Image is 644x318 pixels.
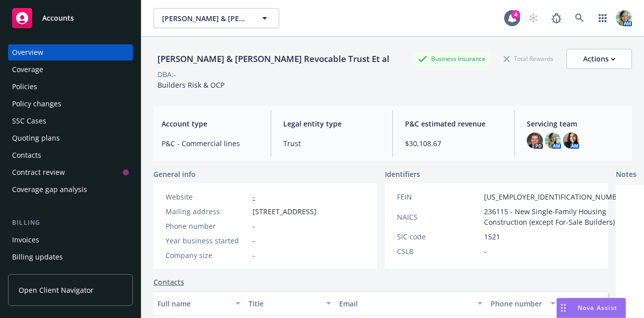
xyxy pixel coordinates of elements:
[397,192,480,202] div: FEIN
[484,192,628,202] span: [US_EMPLOYER_IDENTIFICATION_NUMBER]
[484,206,628,227] span: 236115 - New Single-Family Housing Construction (except For-Sale Builders)
[12,96,61,112] div: Policy changes
[153,52,393,66] div: [PERSON_NAME] & [PERSON_NAME] Revocable Trust Et al
[153,169,196,179] span: General info
[545,133,561,149] img: photo
[8,113,133,129] a: SSC Cases
[397,212,480,222] div: NAICS
[253,192,255,202] a: -
[162,118,259,129] span: Account type
[166,235,249,246] div: Year business started
[8,218,133,228] div: Billing
[405,138,502,149] span: $30,108.67
[166,206,249,217] div: Mailing address
[397,246,480,257] div: CSLB
[19,285,94,295] span: Open Client Navigator
[593,8,613,28] a: Switch app
[253,235,255,246] span: -
[12,44,43,60] div: Overview
[12,113,46,129] div: SSC Cases
[12,249,63,265] div: Billing updates
[12,147,41,163] div: Contacts
[8,164,133,180] a: Contract review
[8,61,133,78] a: Coverage
[578,303,617,312] span: Nova Assist
[157,298,229,309] div: Full name
[283,138,380,149] span: Trust
[397,231,480,242] div: SIC code
[253,250,255,261] span: -
[616,169,636,181] span: Notes
[570,8,590,28] a: Search
[546,8,567,28] a: Report a Bug
[153,8,279,28] button: [PERSON_NAME] & [PERSON_NAME] Revocable Trust Et al
[616,10,632,26] img: photo
[563,133,579,149] img: photo
[153,277,184,287] a: Contacts
[8,181,133,198] a: Coverage gap analysis
[413,52,491,65] div: Business Insurance
[583,49,615,69] div: Actions
[153,291,245,315] button: Full name
[253,221,255,231] span: -
[556,298,626,318] button: Nova Assist
[8,4,133,32] a: Accounts
[8,232,133,248] a: Invoices
[491,298,544,309] div: Phone number
[8,96,133,112] a: Policy changes
[162,13,249,24] span: [PERSON_NAME] & [PERSON_NAME] Revocable Trust Et al
[8,44,133,60] a: Overview
[8,130,133,146] a: Quoting plans
[42,14,74,22] span: Accounts
[8,79,133,95] a: Policies
[12,61,43,78] div: Coverage
[8,147,133,163] a: Contacts
[567,49,632,69] button: Actions
[8,249,133,265] a: Billing updates
[527,118,624,129] span: Servicing team
[166,221,249,231] div: Phone number
[245,291,336,315] button: Title
[335,291,487,315] button: Email
[283,118,380,129] span: Legal entity type
[484,246,487,257] span: -
[12,164,65,180] div: Contract review
[405,118,502,129] span: P&C estimated revenue
[487,291,559,315] button: Phone number
[12,130,60,146] div: Quoting plans
[12,181,87,198] div: Coverage gap analysis
[162,138,259,149] span: P&C - Commercial lines
[253,206,316,217] span: [STREET_ADDRESS]
[557,298,570,317] div: Drag to move
[523,8,543,28] a: Start snowing
[249,298,320,309] div: Title
[166,192,249,202] div: Website
[166,250,249,261] div: Company size
[385,169,420,179] span: Identifiers
[157,69,176,80] div: DBA: -
[559,291,608,315] button: Key contact
[12,79,37,95] div: Policies
[527,133,543,149] img: photo
[484,231,500,242] span: 1521
[157,80,224,90] span: Builders Risk & OCP
[339,298,471,309] div: Email
[12,232,39,248] div: Invoices
[499,52,558,65] div: Total Rewards
[511,10,520,19] div: 4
